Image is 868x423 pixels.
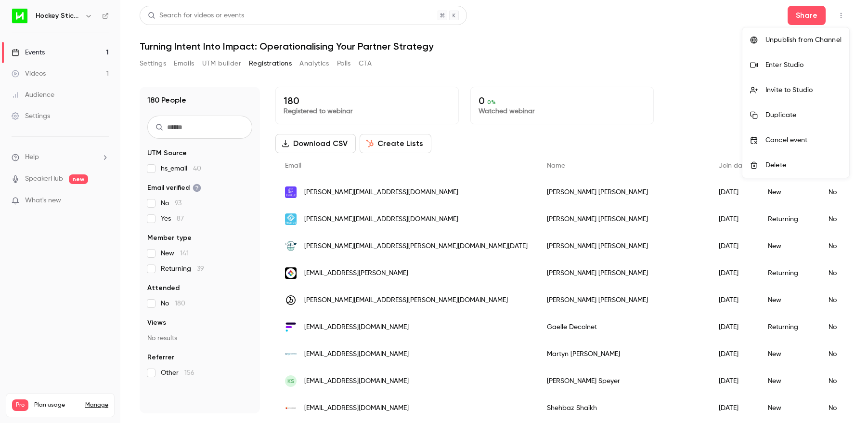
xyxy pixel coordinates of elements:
[765,160,842,170] div: Delete
[765,35,842,45] div: Unpublish from Channel
[765,60,842,70] div: Enter Studio
[765,85,842,95] div: Invite to Studio
[765,110,842,120] div: Duplicate
[765,135,842,145] div: Cancel event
